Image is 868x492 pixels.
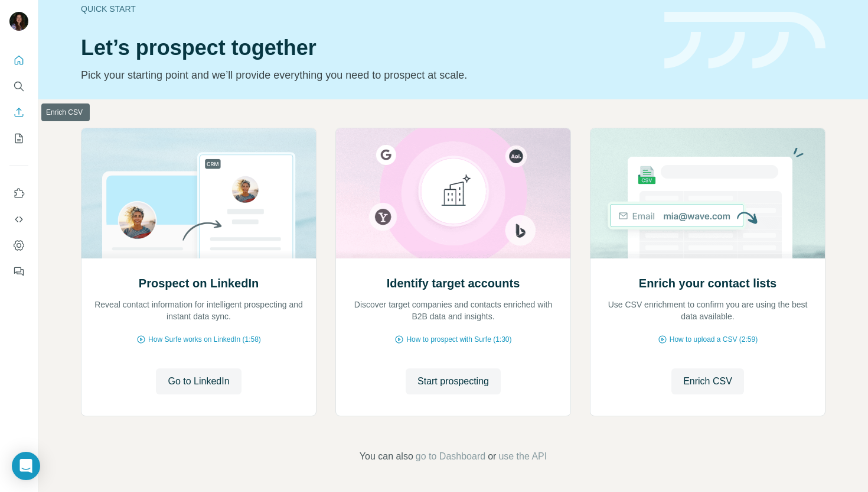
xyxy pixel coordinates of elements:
span: How to prospect with Surfe (1:30) [406,334,511,345]
span: Go to LinkedIn [168,374,229,389]
h2: Prospect on LinkedIn [139,275,259,292]
button: Use Surfe API [9,209,28,230]
h2: Enrich your contact lists [639,275,776,292]
p: Use CSV enrichment to confirm you are using the best data available. [602,299,813,322]
img: banner [664,12,825,69]
h1: Let’s prospect together [81,36,650,60]
div: Quick start [81,3,650,15]
span: or [488,449,496,464]
p: Reveal contact information for intelligent prospecting and instant data sync. [93,299,304,322]
span: Enrich CSV [683,374,732,389]
img: Enrich your contact lists [590,128,825,258]
p: Pick your starting point and we’ll provide everything you need to prospect at scale. [81,67,650,83]
div: Open Intercom Messenger [12,452,40,480]
button: Start prospecting [406,368,501,394]
span: How to upload a CSV (2:59) [670,334,758,345]
button: Search [9,76,28,97]
button: Go to LinkedIn [156,368,241,394]
button: Feedback [9,261,28,282]
button: go to Dashboard [416,449,485,464]
button: Enrich CSV [671,368,744,394]
button: Use Surfe on LinkedIn [9,183,28,204]
h2: Identify target accounts [387,275,520,292]
button: Dashboard [9,235,28,256]
img: Identify target accounts [335,128,571,258]
button: Enrich CSV [9,102,28,123]
span: Start prospecting [417,374,489,389]
button: Quick start [9,50,28,71]
span: You can also [360,449,413,464]
button: use the API [498,449,547,464]
button: My lists [9,128,28,149]
img: Prospect on LinkedIn [81,128,316,258]
img: Avatar [9,12,28,31]
span: How Surfe works on LinkedIn (1:58) [148,334,261,345]
p: Discover target companies and contacts enriched with B2B data and insights. [348,299,559,322]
